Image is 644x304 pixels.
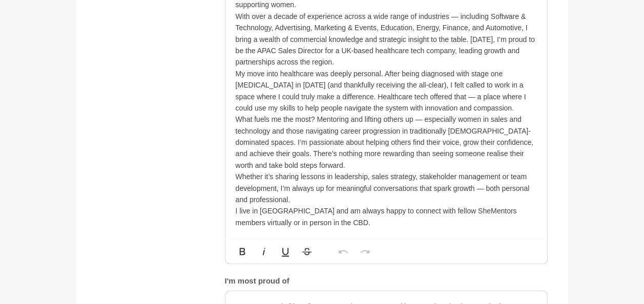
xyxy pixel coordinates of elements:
[236,171,537,205] p: Whether it’s sharing lessons in leadership, sales strategy, stakeholder management or team develo...
[334,241,353,262] button: Undo (Ctrl+Z)
[236,11,537,68] p: With over a decade of experience across a wide range of industries — including Software & Technol...
[236,205,537,228] p: I live in [GEOGRAPHIC_DATA] and am always happy to connect with fellow SheMentors members virtual...
[233,241,252,262] button: Bold (Ctrl+B)
[236,68,537,114] p: My move into healthcare was deeply personal. After being diagnosed with stage one [MEDICAL_DATA] ...
[297,241,317,262] button: Strikethrough (Ctrl+S)
[355,241,375,262] button: Redo (Ctrl+Shift+Z)
[254,241,274,262] button: Italic (Ctrl+I)
[225,276,548,286] h5: I'm most proud of
[236,114,537,171] p: What fuels me the most? Mentoring and lifting others up — especially women in sales and technolog...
